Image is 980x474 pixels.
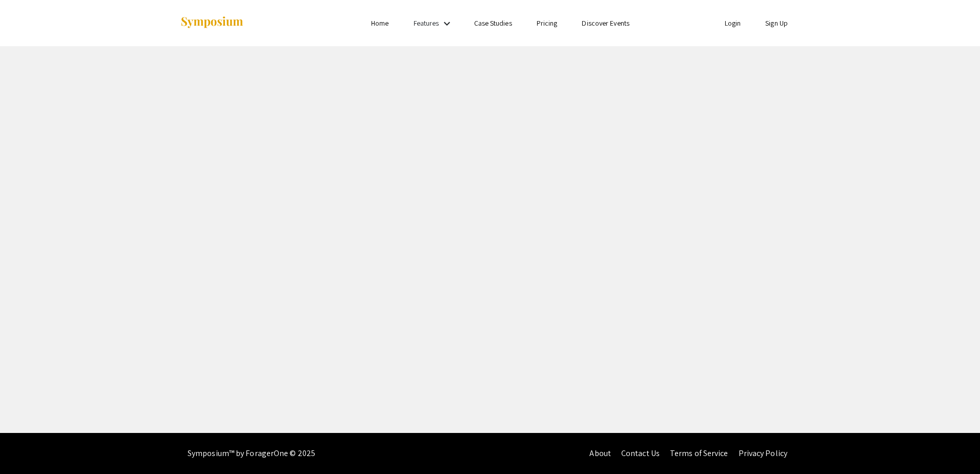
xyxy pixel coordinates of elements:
a: Terms of Service [670,448,728,459]
a: About [589,448,611,459]
mat-icon: Expand Features list [441,17,453,30]
div: Symposium™ by ForagerOne © 2025 [188,433,315,474]
a: Pricing [537,18,558,28]
a: Discover Events [582,18,629,28]
a: Features [414,18,439,28]
a: Privacy Policy [739,448,787,459]
a: Home [371,18,389,28]
a: Login [725,18,741,28]
img: Symposium by ForagerOne [180,16,244,30]
a: Contact Us [621,448,660,459]
a: Sign Up [765,18,788,28]
a: Case Studies [474,18,512,28]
